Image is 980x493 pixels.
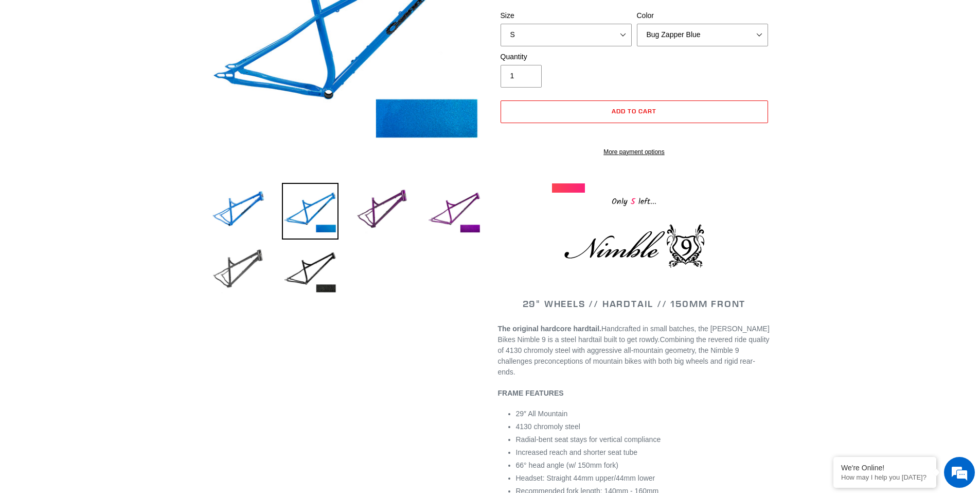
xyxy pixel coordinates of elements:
[210,243,266,299] img: Load image into Gallery viewer, NIMBLE 9 - Frameset
[516,410,568,418] span: 29″ All Mountain
[516,435,661,444] span: Radial-bent seat stays for vertical compliance
[516,474,655,482] span: Headset: Straight 44mm upper/44mm lower
[60,130,142,234] span: We're online!
[69,58,188,71] div: Chat with us now
[612,107,656,115] span: Add to cart
[516,422,580,431] span: 4130 chromoly steel
[516,448,638,456] span: Increased reach and shorter seat tube
[841,473,929,481] p: How may I help you today?
[426,183,483,240] img: Load image into Gallery viewer, NIMBLE 9 - Frameset
[498,325,601,333] strong: The original hardcore hardtail.
[516,461,618,469] span: 66° head angle (w/ 150mm fork)
[501,100,768,123] button: Add to cart
[498,335,770,376] span: Combining the revered ride quality of 4130 chromoly steel with aggressive all-mountain geometry, ...
[354,183,411,240] img: Load image into Gallery viewer, NIMBLE 9 - Frameset
[282,243,338,299] img: Load image into Gallery viewer, NIMBLE 9 - Frameset
[501,10,632,21] label: Size
[498,325,770,344] span: Handcrafted in small batches, the [PERSON_NAME] Bikes Nimble 9 is a steel hardtail built to get r...
[33,52,59,77] img: d_696896380_company_1647369064580_696896380
[637,10,768,21] label: Color
[628,195,638,208] span: 5
[501,147,768,157] a: More payment options
[552,193,717,209] div: Only left...
[5,281,196,317] textarea: Type your message and hit 'Enter'
[498,389,564,397] b: FRAME FEATURES
[841,464,929,472] div: We're Online!
[11,57,27,72] div: Navigation go back
[169,5,193,30] div: Minimize live chat window
[282,183,338,240] img: Load image into Gallery viewer, NIMBLE 9 - Frameset
[210,183,266,240] img: Load image into Gallery viewer, NIMBLE 9 - Frameset
[501,52,632,62] label: Quantity
[523,298,746,310] span: 29" WHEELS // HARDTAIL // 150MM FRONT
